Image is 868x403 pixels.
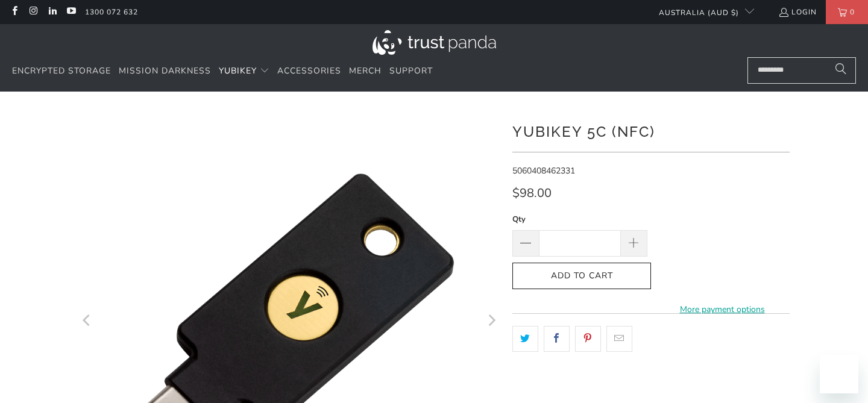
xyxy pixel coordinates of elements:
a: Trust Panda Australia on Facebook [9,7,19,17]
img: Trust Panda Australia [373,30,496,55]
summary: YubiKey [219,57,269,86]
nav: Translation missing: en.navigation.header.main_nav [12,57,433,86]
a: Support [389,57,433,86]
span: $98.00 [512,185,552,201]
a: Mission Darkness [119,57,211,86]
button: Search [826,57,856,84]
a: Encrypted Storage [12,57,111,86]
a: Login [778,5,817,19]
a: Share this on Pinterest [575,326,601,351]
a: Trust Panda Australia on YouTube [66,7,76,17]
iframe: Button to launch messaging window [820,355,858,393]
a: Merch [349,57,382,86]
a: Share this on Facebook [544,326,570,351]
input: Search... [747,57,856,84]
span: Merch [349,65,382,77]
span: Support [389,65,433,77]
span: Accessories [277,65,341,77]
span: Encrypted Storage [12,65,111,77]
h1: YubiKey 5C (NFC) [512,119,790,143]
label: Qty [512,213,647,226]
button: Add to Cart [512,263,651,290]
a: 1300 072 632 [85,5,138,19]
a: Share this on Twitter [512,326,538,351]
span: Add to Cart [525,271,638,281]
span: Mission Darkness [119,65,211,77]
a: Trust Panda Australia on LinkedIn [47,7,57,17]
span: YubiKey [219,65,257,77]
a: Email this to a friend [606,326,632,351]
a: Accessories [277,57,341,86]
a: Trust Panda Australia on Instagram [28,7,38,17]
span: 5060408462331 [512,165,575,177]
a: More payment options [655,303,790,316]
